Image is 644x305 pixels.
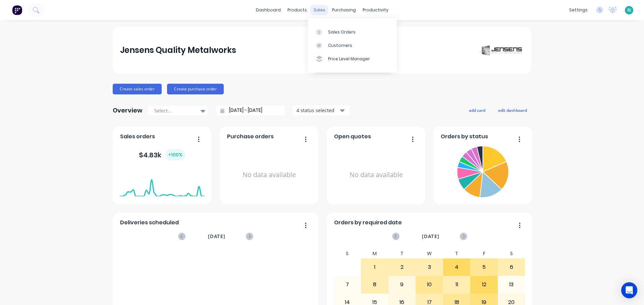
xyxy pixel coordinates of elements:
div: + 100 % [165,149,185,160]
img: Factory [12,5,22,15]
div: settings [566,5,591,15]
div: Overview [113,104,143,117]
span: Orders by status [441,133,488,141]
div: 12 [471,276,497,293]
div: 6 [498,259,525,276]
div: Sales Orders [328,29,356,35]
div: 13 [498,276,525,293]
div: 9 [389,276,416,293]
div: 10 [416,276,443,293]
div: 5 [471,259,497,276]
span: [DATE] [208,233,225,240]
div: M [361,249,388,258]
div: W [416,249,443,258]
span: Sales orders [120,133,155,141]
a: Price Level Manager [308,52,397,66]
div: 4 [443,259,470,276]
a: Sales Orders [308,25,397,39]
span: Purchase orders [227,133,274,141]
span: [DATE] [422,233,439,240]
button: edit dashboard [494,106,531,115]
div: F [470,249,498,258]
div: S [498,249,525,258]
span: BJ [627,7,631,13]
button: Create purchase order [167,84,224,94]
div: purchasing [329,5,359,15]
div: 1 [361,259,388,276]
div: Open Intercom Messenger [621,282,637,298]
a: Customers [308,39,397,52]
a: dashboard [253,5,284,15]
div: 8 [361,276,388,293]
div: S [334,249,361,258]
div: 11 [443,276,470,293]
div: T [388,249,416,258]
div: 2 [389,259,416,276]
button: 4 status selected [293,105,350,116]
span: Deliveries scheduled [120,219,179,227]
div: T [443,249,471,258]
div: Jensens Quality Metalworks [120,44,236,57]
div: 3 [416,259,443,276]
div: Price Level Manager [328,56,370,62]
span: Open quotes [334,133,371,141]
div: 4 status selected [297,107,339,114]
button: add card [465,106,490,115]
div: No data available [334,143,418,207]
div: Customers [328,43,352,49]
span: Orders by required date [334,219,402,227]
button: Create sales order [113,84,162,94]
div: productivity [359,5,392,15]
div: No data available [227,143,311,207]
div: 7 [334,276,361,293]
img: Jensens Quality Metalworks [477,43,524,57]
div: $ 4.83k [139,149,185,160]
div: products [284,5,310,15]
div: sales [310,5,329,15]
